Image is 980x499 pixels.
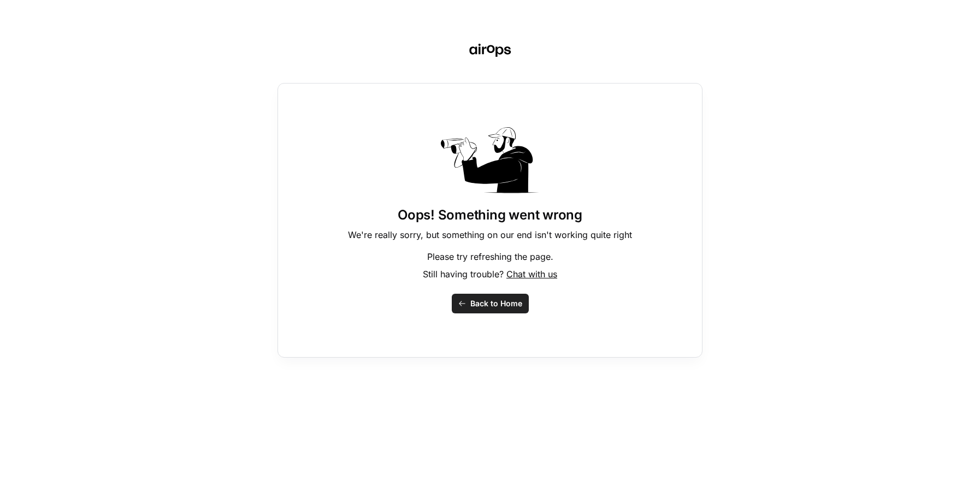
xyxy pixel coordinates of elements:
span: Back to Home [470,298,522,309]
button: Back to Home [452,294,529,313]
p: Please try refreshing the page. [427,250,553,263]
span: Chat with us [506,269,557,280]
p: We're really sorry, but something on our end isn't working quite right [348,228,632,241]
p: Still having trouble? [423,268,557,281]
h1: Oops! Something went wrong [398,206,582,224]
